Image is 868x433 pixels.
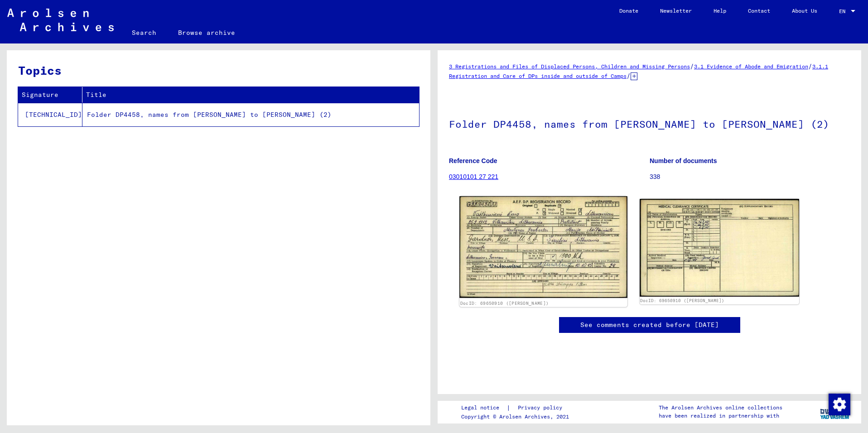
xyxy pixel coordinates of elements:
th: Signature [18,87,82,103]
a: 03010101 27 221 [449,173,498,180]
td: Folder DP4458, names from [PERSON_NAME] to [PERSON_NAME] (2) [82,103,419,126]
p: Copyright © Arolsen Archives, 2021 [461,413,573,421]
b: Reference Code [449,157,497,164]
th: Title [82,87,419,103]
span: / [690,62,694,70]
b: Number of documents [650,157,717,164]
p: have been realized in partnership with [659,412,782,420]
img: 002.jpg [640,199,800,297]
h1: Folder DP4458, names from [PERSON_NAME] to [PERSON_NAME] (2) [449,103,850,143]
span: / [808,62,812,70]
span: / [627,72,631,80]
a: DocID: 69650910 ([PERSON_NAME]) [640,298,724,303]
a: Legal notice [461,403,506,413]
div: | [461,403,573,413]
p: The Arolsen Archives online collections [659,404,782,412]
a: DocID: 69650910 ([PERSON_NAME]) [460,300,549,306]
img: Arolsen_neg.svg [7,9,114,31]
p: 338 [650,172,850,182]
a: See comments created before [DATE] [580,320,719,330]
span: EN [839,8,849,14]
td: [TECHNICAL_ID] [18,103,82,126]
img: Change consent [829,394,850,415]
a: 3.1 Evidence of Abode and Emigration [694,63,808,70]
h3: Topics [18,62,419,79]
a: Privacy policy [511,403,573,413]
a: 3 Registrations and Files of Displaced Persons, Children and Missing Persons [449,63,690,70]
img: 001.jpg [459,196,627,298]
a: Search [121,22,167,43]
a: Browse archive [167,22,246,43]
img: yv_logo.png [818,400,852,423]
